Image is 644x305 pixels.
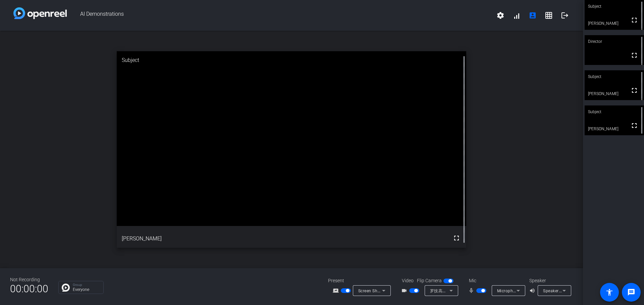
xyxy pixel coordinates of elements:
[630,16,638,24] mat-icon: fullscreen
[585,70,644,83] div: Subject
[462,277,529,284] div: Mic
[328,277,395,284] div: Present
[452,234,461,242] mat-icon: fullscreen
[62,284,70,292] img: Chat Icon
[13,7,67,19] img: white-gradient.svg
[585,35,644,48] div: Director
[497,288,601,293] span: Microphone (罗技高清网络摄像机 C930c) (046d:0891)
[627,288,635,296] mat-icon: message
[543,288,598,293] span: Speakers (Realtek(R) Audio)
[10,276,48,283] div: Not Recording
[561,11,569,19] mat-icon: logout
[468,287,476,295] mat-icon: mic_none
[73,283,100,287] p: Group
[10,281,48,297] span: 00:00:00
[67,7,492,23] span: AI Demonstrations
[417,277,442,284] span: Flip Camera
[630,51,638,59] mat-icon: fullscreen
[529,277,570,284] div: Speaker
[529,11,537,19] mat-icon: account_box
[358,288,388,293] span: Screen Sharing
[605,288,613,296] mat-icon: accessibility
[402,277,414,284] span: Video
[401,287,409,295] mat-icon: videocam_outline
[430,288,507,293] span: 罗技高清网络摄像机 C930c (046d:0891)
[508,7,525,23] button: signal_cellular_alt
[545,11,553,19] mat-icon: grid_on
[585,105,644,118] div: Subject
[630,122,638,130] mat-icon: fullscreen
[630,86,638,94] mat-icon: fullscreen
[333,287,341,295] mat-icon: screen_share_outline
[496,11,504,19] mat-icon: settings
[529,287,537,295] mat-icon: volume_up
[117,51,467,69] div: Subject
[73,288,100,292] p: Everyone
